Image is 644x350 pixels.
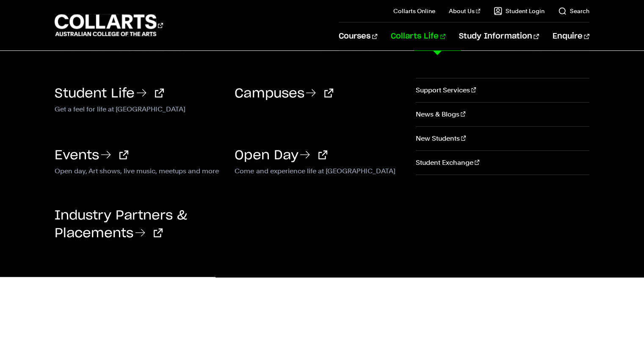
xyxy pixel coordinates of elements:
[55,165,222,175] p: Open day, Art shows, live music, meetups and more
[55,149,128,162] a: Events
[494,7,544,15] a: Student Login
[55,103,222,114] p: Get a feel for life at [GEOGRAPHIC_DATA]
[235,165,402,175] p: Come and experience life at [GEOGRAPHIC_DATA]
[393,7,435,15] a: Collarts Online
[55,87,164,100] a: Student Life
[416,127,589,150] a: New Students
[55,209,187,240] a: Industry Partners & Placements
[391,22,445,50] a: Collarts Life
[416,103,589,126] a: News & Blogs
[55,13,163,37] div: Go to homepage
[235,87,333,100] a: Campuses
[416,78,589,102] a: Support Services
[235,149,327,162] a: Open Day
[558,7,589,15] a: Search
[553,22,589,50] a: Enquire
[459,22,539,50] a: Study Information
[339,22,377,50] a: Courses
[416,151,589,175] a: Student Exchange
[449,7,480,15] a: About Us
